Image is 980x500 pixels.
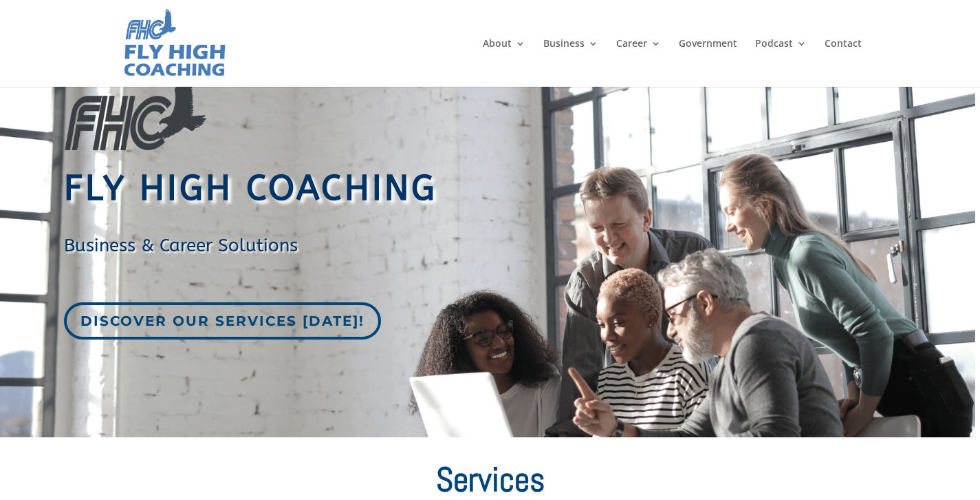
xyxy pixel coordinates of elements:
a: Government [679,39,737,87]
a: Career [616,39,661,87]
a: About [483,39,525,87]
a: Contact [825,39,862,87]
img: Fly High Coaching [122,7,227,80]
span: Business & Career Solutions [64,235,298,256]
a: Podcast [755,39,807,87]
a: Discover our services [DATE]! [64,302,381,340]
span: Fly High Coaching [64,168,437,209]
a: Business [543,39,598,87]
